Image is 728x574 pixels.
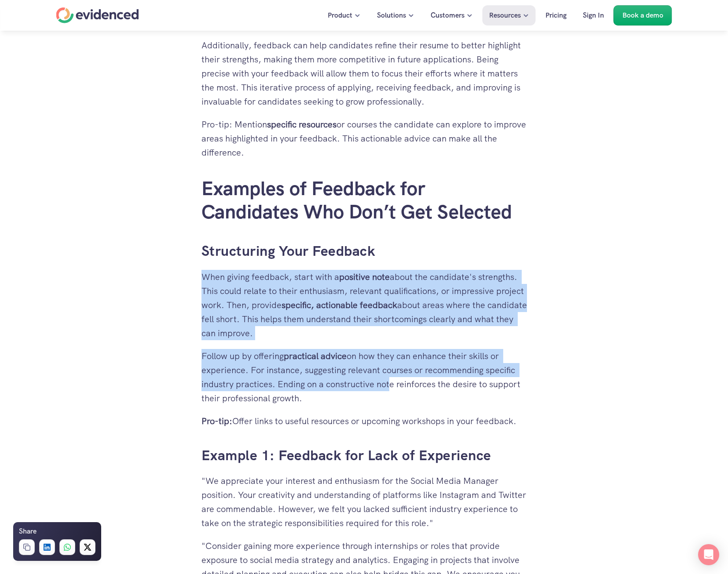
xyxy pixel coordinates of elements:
[201,414,527,428] p: Offer links to useful resources or upcoming workshops in your feedback.
[201,117,527,160] p: Pro-tip: Mention or courses the candidate can explore to improve areas highlighted in your feedba...
[201,38,527,109] p: Additionally, feedback can help candidates refine their resume to better highlight their strength...
[583,10,604,21] p: Sign In
[284,350,347,362] strong: practical advice
[201,177,527,224] h2: Examples of Feedback for Candidates Who Don’t Get Selected
[267,119,337,130] strong: specific resources
[201,270,527,340] p: When giving feedback, start with a about the candidate's strengths. This could relate to their en...
[56,7,139,23] a: Home
[539,5,573,25] a: Pricing
[201,241,527,261] h3: Structuring Your Feedback
[19,526,37,537] h6: Share
[622,10,663,21] p: Book a demo
[431,10,465,21] p: Customers
[282,299,397,311] strong: specific, actionable feedback
[201,446,527,465] h3: Example 1: Feedback for Lack of Experience
[576,5,611,25] a: Sign In
[201,349,527,405] p: Follow up by offering on how they can enhance their skills or experience. For instance, suggestin...
[489,10,521,21] p: Resources
[698,544,719,565] div: Open Intercom Messenger
[201,474,527,530] p: "We appreciate your interest and enthusiasm for the Social Media Manager position. Your creativit...
[339,271,390,283] strong: positive note
[377,10,406,21] p: Solutions
[201,415,232,427] strong: Pro-tip:
[614,5,672,25] a: Book a demo
[328,10,352,21] p: Product
[545,10,567,21] p: Pricing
